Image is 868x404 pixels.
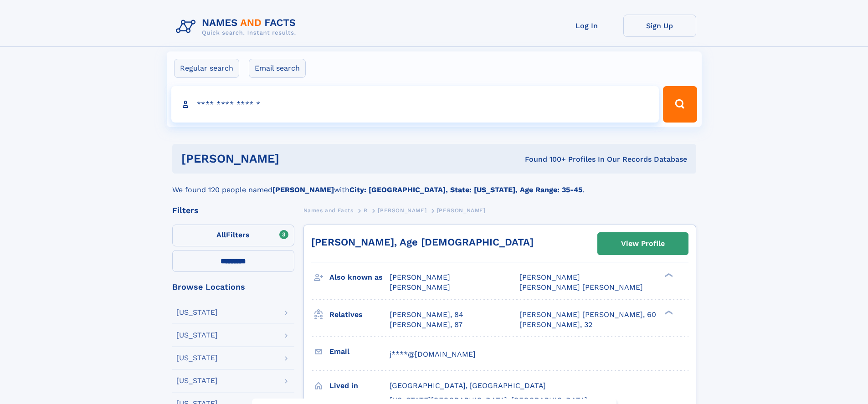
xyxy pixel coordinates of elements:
img: Logo Names and Facts [172,15,303,39]
a: Log In [550,15,623,37]
div: Found 100+ Profiles In Our Records Database [402,154,687,164]
div: Browse Locations [172,283,294,291]
a: Names and Facts [303,205,354,216]
span: [PERSON_NAME] [390,273,450,281]
span: [PERSON_NAME] [519,273,580,281]
div: View Profile [621,233,665,254]
a: [PERSON_NAME], Age [DEMOGRAPHIC_DATA] [311,236,534,248]
button: Search Button [663,86,697,123]
div: [US_STATE] [176,377,218,384]
h3: Relatives [329,307,390,322]
span: [PERSON_NAME] [PERSON_NAME] [519,283,643,291]
div: ❯ [663,309,673,315]
label: Filters [172,225,294,246]
label: Regular search [174,59,239,78]
span: All [216,230,226,239]
a: [PERSON_NAME], 87 [390,320,462,330]
b: City: [GEOGRAPHIC_DATA], State: [US_STATE], Age Range: 35-45 [349,185,582,194]
a: [PERSON_NAME], 84 [390,310,463,320]
div: [US_STATE] [176,354,218,362]
a: Sign Up [623,15,696,37]
a: [PERSON_NAME] [378,205,426,216]
div: Filters [172,206,294,215]
label: Email search [249,59,306,78]
div: [US_STATE] [176,309,218,316]
h3: Lived in [329,378,390,394]
h1: [PERSON_NAME] [181,153,402,164]
span: [PERSON_NAME] [390,283,450,291]
span: [GEOGRAPHIC_DATA], [GEOGRAPHIC_DATA] [390,381,546,390]
a: [PERSON_NAME] [PERSON_NAME], 60 [519,310,656,320]
span: R [364,207,368,214]
h3: Also known as [329,270,390,285]
div: [US_STATE] [176,332,218,339]
div: ❯ [663,272,673,278]
h3: Email [329,344,390,359]
div: We found 120 people named with . [172,174,696,195]
a: [PERSON_NAME], 32 [519,320,592,330]
a: R [364,205,368,216]
span: [PERSON_NAME] [437,207,486,214]
a: View Profile [598,233,688,255]
b: [PERSON_NAME] [272,185,334,194]
input: search input [171,86,659,123]
span: [PERSON_NAME] [378,207,426,214]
